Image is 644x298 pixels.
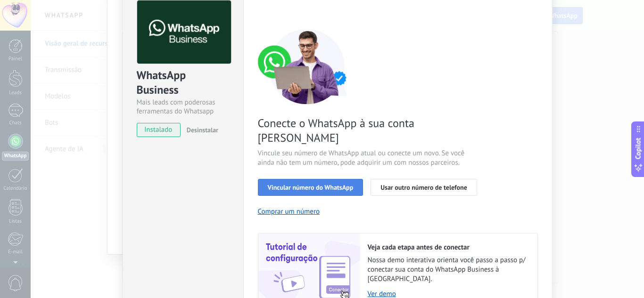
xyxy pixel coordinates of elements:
[137,68,230,98] div: WhatsApp Business
[268,184,354,191] span: Vincular número do WhatsApp
[380,184,467,191] span: Usar outro número de telefone
[258,116,482,145] span: Conecte o WhatsApp à sua conta [PERSON_NAME]
[258,179,363,196] button: Vincular número do WhatsApp
[258,29,357,104] img: connect number
[258,207,320,216] button: Comprar um número
[368,256,528,284] span: Nossa demo interativa orienta você passo a passo p/ conectar sua conta do WhatsApp Business à [GE...
[137,0,231,64] img: logo_main.png
[368,243,528,252] h2: Veja cada etapa antes de conectar
[187,126,218,134] span: Desinstalar
[371,179,477,196] button: Usar outro número de telefone
[634,137,643,159] span: Copilot
[183,123,218,137] button: Desinstalar
[137,123,180,137] span: instalado
[137,98,230,116] div: Mais leads com poderosas ferramentas do Whatsapp
[258,149,482,168] span: Vincule seu número de WhatsApp atual ou conecte um novo. Se você ainda não tem um número, pode ad...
